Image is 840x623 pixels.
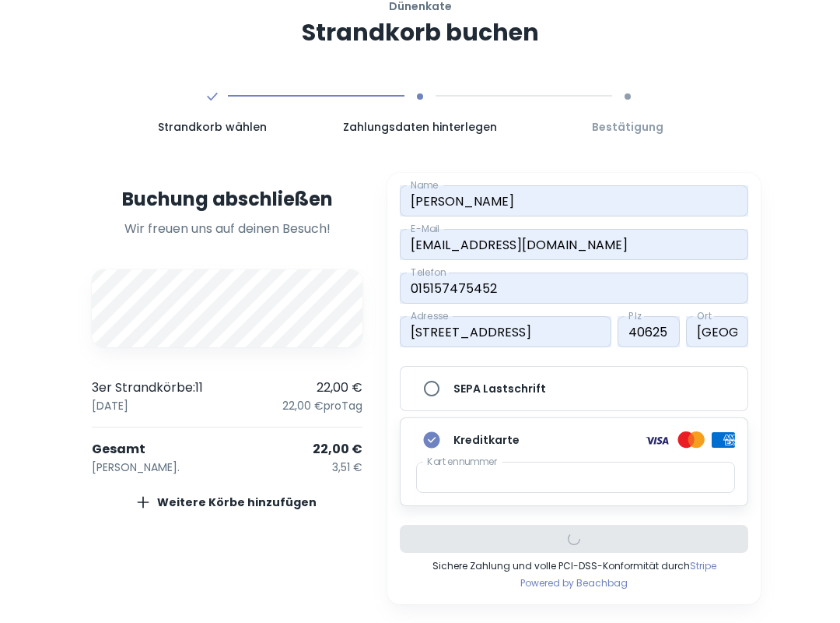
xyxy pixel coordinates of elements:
p: Wir freuen uns auf deinen Besuch! [92,220,362,238]
label: Name [411,178,438,192]
label: Plz [628,309,642,322]
p: 22,00 € [313,440,362,459]
a: Stripe [690,559,716,572]
p: 3er Strandkörbe : 11 [92,378,203,397]
button: Weitere Körbe hinzufügen [92,488,362,516]
label: Kartennummer [427,455,499,468]
p: 22,00 € pro Tag [282,397,362,414]
span: Powered by Beachbag [520,576,628,590]
img: logo card [643,431,671,449]
span: Sichere Zahlung und volle PCI-DSS-Konformität durch [432,553,716,573]
p: 3,51 € [332,459,362,476]
label: Adresse [411,309,448,322]
p: [PERSON_NAME]. [92,459,180,476]
h3: Strandkorb buchen [79,15,761,50]
label: E-Mail [411,222,439,235]
label: Ort [697,309,712,322]
p: [DATE] [92,397,128,414]
a: Powered by Beachbag [520,573,628,592]
img: logo card [712,432,735,448]
span: Strandkorb wählen [115,118,310,136]
label: Telefon [411,266,446,279]
span: Bestätigung [530,118,725,136]
h6: SEPA Lastschrift [453,380,546,397]
h4: Buchung abschließen [92,185,362,213]
span: Zahlungsdaten hinterlegen [323,118,518,136]
img: logo card [677,431,705,449]
iframe: Sicherer Eingaberahmen für Kartenzahlungen [427,470,724,484]
input: Postal code [618,316,680,347]
p: Gesamt [92,440,145,459]
h6: Kreditkarte [453,431,520,449]
p: 22,00 € [317,378,362,397]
